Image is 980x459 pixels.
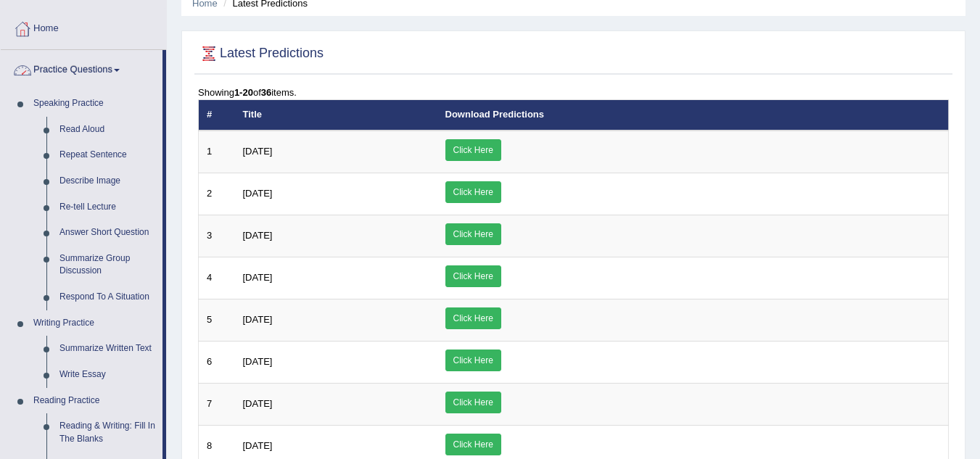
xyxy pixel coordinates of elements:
span: [DATE] [243,398,273,409]
th: # [199,100,235,131]
a: Summarize Group Discussion [53,246,162,284]
td: 4 [199,257,235,299]
span: [DATE] [243,146,273,157]
a: Click Here [445,139,501,161]
a: Reading Practice [27,388,162,414]
a: Respond To A Situation [53,284,162,310]
a: Summarize Written Text [53,336,162,362]
span: [DATE] [243,272,273,283]
a: Click Here [445,265,501,287]
td: 2 [199,173,235,215]
b: 1-20 [234,87,253,98]
a: Click Here [445,307,501,329]
td: 6 [199,341,235,383]
div: Showing of items. [198,86,949,99]
a: Reading & Writing: Fill In The Blanks [53,413,162,452]
span: [DATE] [243,188,273,199]
a: Re-tell Lecture [53,194,162,220]
a: Home [1,9,166,45]
span: [DATE] [243,440,273,451]
a: Write Essay [53,362,162,388]
h2: Latest Predictions [198,43,324,65]
th: Download Predictions [437,100,949,131]
th: Title [235,100,437,131]
a: Practice Questions [1,50,162,86]
a: Answer Short Question [53,220,162,246]
td: 3 [199,215,235,257]
a: Click Here [445,181,501,203]
td: 1 [199,131,235,173]
a: Click Here [445,350,501,371]
a: Click Here [445,223,501,245]
a: Writing Practice [27,310,162,336]
span: [DATE] [243,356,273,367]
a: Speaking Practice [27,91,162,117]
span: [DATE] [243,230,273,241]
a: Click Here [445,434,501,455]
b: 36 [261,87,271,98]
a: Read Aloud [53,117,162,143]
span: [DATE] [243,314,273,325]
a: Describe Image [53,168,162,194]
a: Repeat Sentence [53,142,162,168]
td: 5 [199,299,235,341]
td: 7 [199,383,235,425]
a: Click Here [445,392,501,413]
